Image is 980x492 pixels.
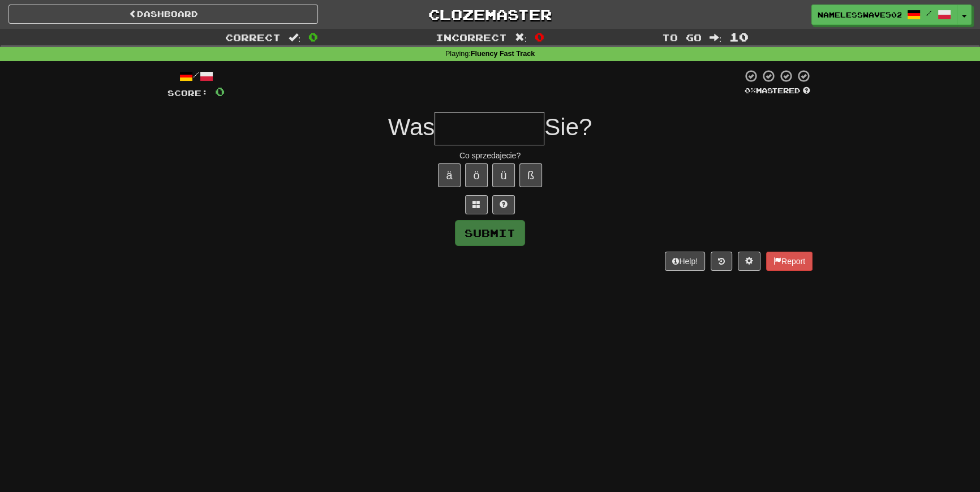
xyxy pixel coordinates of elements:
span: 0 % [745,86,756,95]
a: Clozemaster [335,5,644,24]
strong: Fluency Fast Track [471,50,535,58]
span: Correct [225,32,281,43]
button: Submit [455,220,525,246]
a: Dashboard [8,5,318,24]
button: ä [438,163,461,187]
button: Switch sentence to multiple choice alt+p [465,195,488,214]
span: : [289,33,301,42]
span: : [515,33,527,42]
div: Mastered [742,86,813,96]
button: Single letter hint - you only get 1 per sentence and score half the points! alt+h [492,195,515,214]
button: ß [519,163,542,187]
span: : [710,33,722,42]
span: 0 [535,30,544,44]
button: ü [492,163,515,187]
button: ö [465,163,488,187]
span: / [926,9,932,17]
button: Help! [665,252,705,271]
button: Report [766,252,813,271]
span: 0 [215,84,225,98]
span: 10 [729,30,749,44]
div: / [167,69,225,83]
span: Was [388,114,435,140]
span: To go [662,32,702,43]
button: Round history (alt+y) [711,252,732,271]
span: 0 [308,30,318,44]
span: Sie? [544,114,592,140]
span: Incorrect [436,32,507,43]
a: NamelessWave5025 / [811,5,957,25]
span: Score: [167,88,208,98]
div: Co sprzedajecie? [167,150,813,161]
span: NamelessWave5025 [818,10,901,20]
